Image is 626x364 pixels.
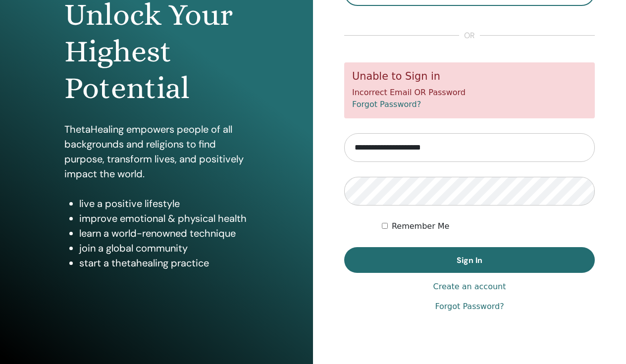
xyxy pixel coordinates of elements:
div: Keep me authenticated indefinitely or until I manually logout [382,220,595,232]
div: Incorrect Email OR Password [344,62,595,118]
button: Sign In [344,247,595,273]
span: Sign In [457,255,482,265]
li: join a global community [79,241,248,256]
li: improve emotional & physical health [79,211,248,226]
li: live a positive lifestyle [79,196,248,211]
span: or [459,30,480,42]
li: learn a world-renowned technique [79,226,248,241]
p: ThetaHealing empowers people of all backgrounds and religions to find purpose, transform lives, a... [64,122,248,181]
a: Create an account [433,281,506,293]
li: start a thetahealing practice [79,256,248,270]
a: Forgot Password? [352,100,421,109]
a: Forgot Password? [435,301,504,312]
h5: Unable to Sign in [352,70,587,83]
label: Remember Me [392,220,450,232]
